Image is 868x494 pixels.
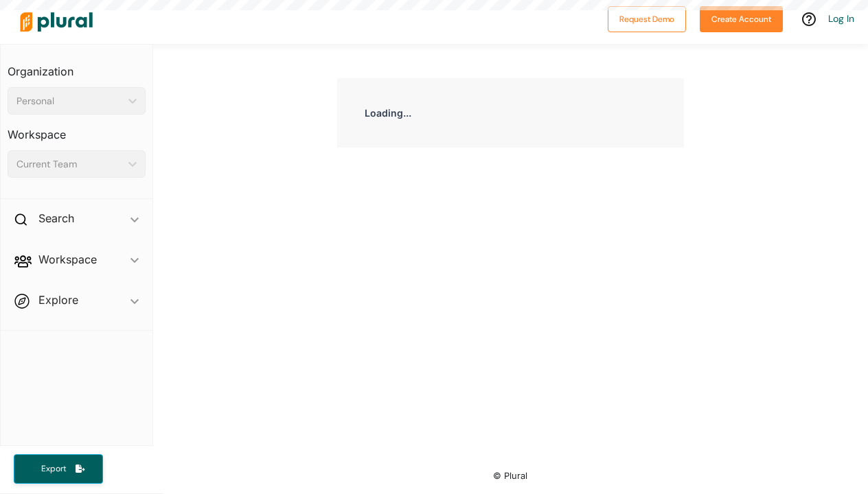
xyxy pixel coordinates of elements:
[16,94,123,108] div: Personal
[14,454,103,484] button: Export
[337,78,685,148] div: Loading...
[32,463,76,475] span: Export
[16,157,123,172] div: Current Team
[700,6,783,32] button: Create Account
[8,51,146,82] h3: Organization
[38,211,74,226] h2: Search
[608,11,686,25] a: Request Demo
[608,6,686,32] button: Request Demo
[493,471,527,481] small: © Plural
[700,11,783,25] a: Create Account
[828,12,854,25] a: Log In
[8,115,146,145] h3: Workspace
